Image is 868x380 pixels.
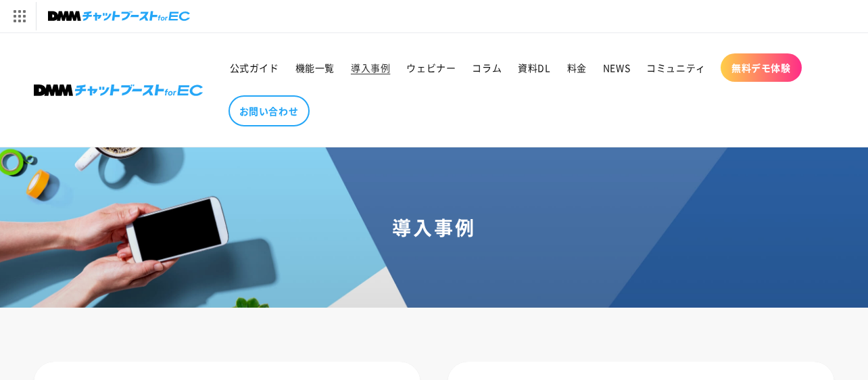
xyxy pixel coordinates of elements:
h1: 導入事例 [16,215,852,239]
a: ウェビナー [398,53,464,82]
a: 無料デモ体験 [721,53,802,82]
a: コラム [464,53,510,82]
span: コミュニティ [646,62,706,74]
span: コラム [472,62,502,74]
a: コミュニティ [638,53,714,82]
span: 導入事例 [351,62,390,74]
span: 無料デモ体験 [731,62,791,74]
a: 資料DL [510,53,558,82]
span: 資料DL [518,62,550,74]
span: ウェビナー [406,62,456,74]
a: 料金 [559,53,595,82]
span: 機能一覧 [295,62,335,74]
a: 導入事例 [343,53,398,82]
img: サービス [2,2,36,30]
span: お問い合わせ [239,105,299,117]
span: 公式ガイド [230,62,279,74]
img: チャットブーストforEC [48,7,190,26]
a: NEWS [595,53,638,82]
a: 公式ガイド [222,53,287,82]
a: 機能一覧 [287,53,343,82]
span: 料金 [567,62,587,74]
img: 株式会社DMM Boost [34,85,203,96]
span: NEWS [603,62,630,74]
a: お問い合わせ [228,95,310,126]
